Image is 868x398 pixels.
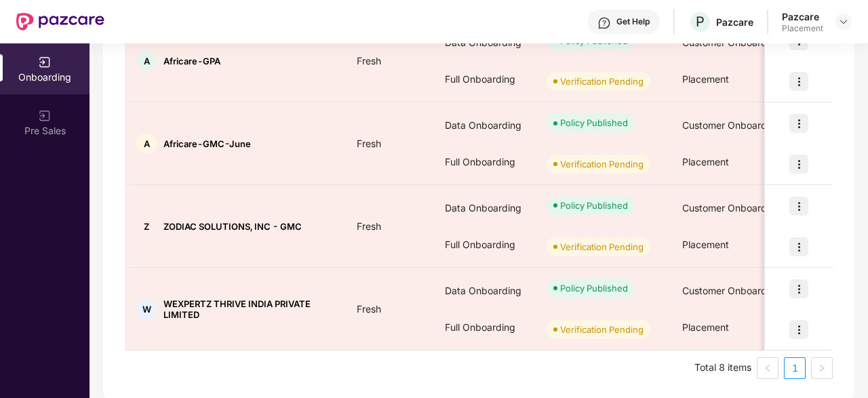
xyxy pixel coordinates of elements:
span: Customer Onboarding [682,119,781,131]
span: Customer Onboarding [682,37,781,48]
div: Get Help [616,16,650,27]
span: left [764,364,772,372]
a: 1 [785,358,805,378]
div: Data Onboarding [434,273,536,309]
img: svg+xml;base64,PHN2ZyBpZD0iRHJvcGRvd24tMzJ4MzIiIHhtbG5zPSJodHRwOi8vd3d3LnczLm9yZy8yMDAwL3N2ZyIgd2... [838,16,849,27]
li: Total 8 items [694,357,751,379]
div: Full Onboarding [434,309,536,346]
button: left [757,357,778,379]
img: svg+xml;base64,PHN2ZyBpZD0iSGVscC0zMngzMiIgeG1sbnM9Imh0dHA6Ly93d3cudzMub3JnLzIwMDAvc3ZnIiB3aWR0aD... [597,16,611,30]
div: Full Onboarding [434,226,536,263]
div: Verification Pending [560,323,644,336]
span: Africare-GMC-June [163,138,251,149]
div: Pazcare [716,16,753,28]
div: Z [136,216,157,237]
span: Placement [682,156,729,167]
img: icon [789,197,808,216]
span: Customer Onboarding [682,285,781,296]
img: New Pazcare Logo [16,13,104,31]
img: icon [789,237,808,256]
span: Placement [682,321,729,333]
div: Data Onboarding [434,107,536,144]
div: Policy Published [560,116,628,130]
div: Policy Published [560,199,628,212]
span: Placement [682,73,729,85]
span: Africare-GPA [163,56,220,66]
div: A [136,51,157,71]
div: Full Onboarding [434,61,536,98]
span: Fresh [346,303,392,315]
div: Pazcare [782,10,823,23]
span: Placement [682,239,729,250]
span: P [696,14,705,30]
li: Previous Page [757,357,778,379]
div: Placement [782,23,823,34]
div: Verification Pending [560,240,644,254]
span: ZODIAC SOLUTIONS, INC - GMC [163,221,302,232]
div: Full Onboarding [434,144,536,180]
div: Verification Pending [560,157,644,171]
div: A [136,134,157,154]
span: Fresh [346,220,392,232]
div: Policy Published [560,281,628,295]
div: Data Onboarding [434,190,536,226]
span: Fresh [346,55,392,66]
div: Verification Pending [560,75,644,88]
img: svg+xml;base64,PHN2ZyB3aWR0aD0iMjAiIGhlaWdodD0iMjAiIHZpZXdCb3g9IjAgMCAyMCAyMCIgZmlsbD0ibm9uZSIgeG... [38,109,52,123]
img: icon [789,114,808,133]
span: right [818,364,826,372]
img: svg+xml;base64,PHN2ZyB3aWR0aD0iMjAiIGhlaWdodD0iMjAiIHZpZXdCb3g9IjAgMCAyMCAyMCIgZmlsbD0ibm9uZSIgeG... [38,56,52,69]
div: W [136,299,157,319]
span: Fresh [346,138,392,149]
li: 1 [784,357,806,379]
img: icon [789,320,808,339]
span: Customer Onboarding [682,202,781,214]
li: Next Page [811,357,833,379]
img: icon [789,279,808,298]
img: icon [789,155,808,174]
button: right [811,357,833,379]
img: icon [789,72,808,91]
span: WEXPERTZ THRIVE INDIA PRIVATE LIMITED [163,298,335,320]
